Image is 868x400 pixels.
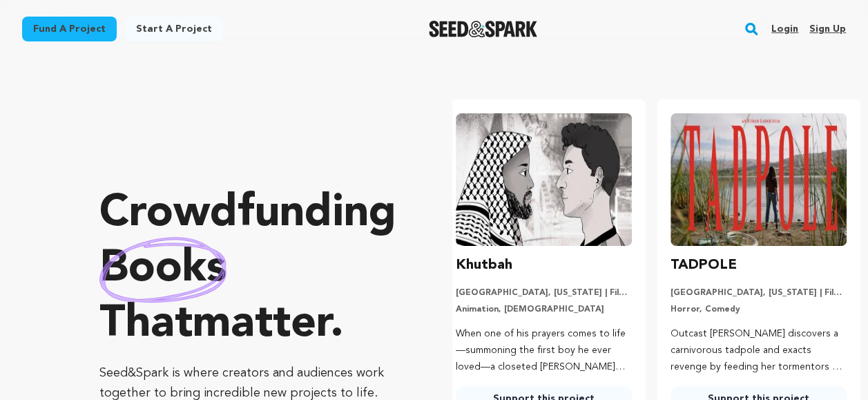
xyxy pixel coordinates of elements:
[671,326,847,375] p: Outcast [PERSON_NAME] discovers a carnivorous tadpole and exacts revenge by feeding her tormentor...
[456,326,632,375] p: When one of his prayers comes to life—summoning the first boy he ever loved—a closeted [PERSON_NA...
[99,237,226,303] img: hand sketched image
[125,17,223,41] a: Start a project
[193,303,330,347] span: matter
[456,254,512,276] h3: Khutbah
[456,287,632,298] p: [GEOGRAPHIC_DATA], [US_STATE] | Film Short
[456,113,632,246] img: Khutbah image
[809,18,846,40] a: Sign up
[429,21,537,37] img: Seed&Spark Logo Dark Mode
[429,21,537,37] a: Seed&Spark Homepage
[671,113,847,246] img: TADPOLE image
[99,187,397,352] p: Crowdfunding that .
[771,18,798,40] a: Login
[22,17,117,41] a: Fund a project
[671,304,847,315] p: Horror, Comedy
[671,287,847,298] p: [GEOGRAPHIC_DATA], [US_STATE] | Film Short
[456,304,632,315] p: Animation, [DEMOGRAPHIC_DATA]
[671,254,737,276] h3: TADPOLE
